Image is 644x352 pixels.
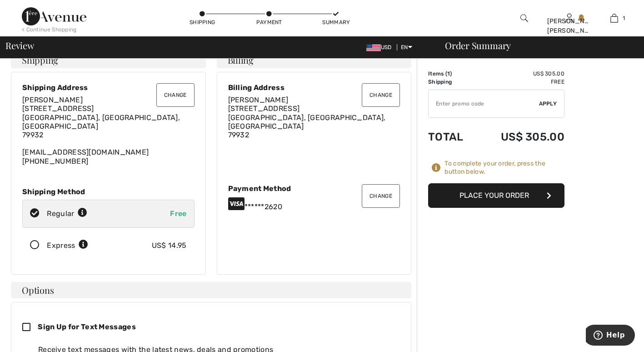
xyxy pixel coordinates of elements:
[5,41,34,50] span: Review
[255,18,283,26] div: Payment
[447,70,450,77] span: 1
[47,208,87,219] div: Regular
[547,16,591,35] div: [PERSON_NAME] [PERSON_NAME]
[38,322,136,331] span: Sign Up for Text Messages
[434,41,639,50] div: Order Summary
[428,183,564,208] button: Place Your Order
[228,83,400,92] div: Billing Address
[428,121,477,152] td: Total
[366,44,381,51] img: US Dollar
[22,104,180,139] span: [STREET_ADDRESS] [GEOGRAPHIC_DATA], [GEOGRAPHIC_DATA], [GEOGRAPHIC_DATA] 79932
[428,70,477,78] td: Items ( )
[170,209,186,218] span: Free
[520,13,528,24] img: search the website
[586,325,635,347] iframe: Opens a widget where you can find more information
[228,184,400,193] div: Payment Method
[539,100,557,108] span: Apply
[189,18,216,26] div: Shipping
[362,83,400,107] button: Change
[22,83,195,92] div: Shipping Address
[22,96,195,166] div: [EMAIL_ADDRESS][DOMAIN_NAME] [PHONE_NUMBER]
[429,90,539,117] input: Promo code
[592,13,636,24] a: 1
[22,25,77,34] div: < Continue Shopping
[47,240,88,251] div: Express
[152,240,187,251] div: US$ 14.95
[362,184,400,208] button: Change
[322,18,349,26] div: Summary
[477,70,564,78] td: US$ 305.00
[401,44,412,50] span: EN
[477,121,564,152] td: US$ 305.00
[156,83,195,107] button: Change
[610,13,618,24] img: My Bag
[366,44,395,50] span: USD
[477,78,564,86] td: Free
[623,14,625,22] span: 1
[22,187,195,196] div: Shipping Method
[444,160,564,176] div: To complete your order, press the button below.
[228,104,386,139] span: [STREET_ADDRESS] [GEOGRAPHIC_DATA], [GEOGRAPHIC_DATA], [GEOGRAPHIC_DATA] 79932
[565,13,573,24] img: My Info
[22,7,86,25] img: 1ère Avenue
[11,282,411,298] h4: Options
[565,14,573,22] a: Sign In
[228,96,289,104] span: [PERSON_NAME]
[22,55,58,65] span: Shipping
[228,55,254,65] span: Billing
[428,78,477,86] td: Shipping
[22,96,83,104] span: [PERSON_NAME]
